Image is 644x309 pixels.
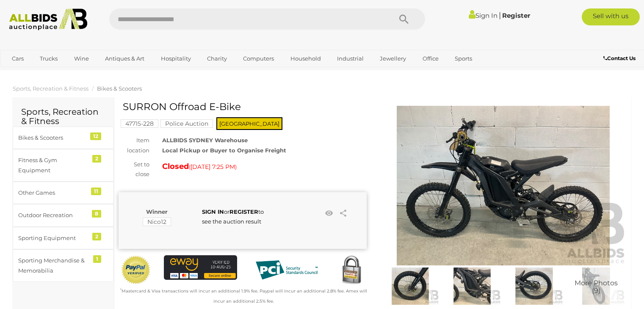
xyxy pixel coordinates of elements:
strong: Local Pickup or Buyer to Organise Freight [162,147,286,154]
div: 12 [90,132,101,140]
a: Outdoor Recreation 8 [13,204,114,226]
mark: 47715-228 [121,119,158,128]
img: Allbids.com.au [5,8,92,30]
a: Computers [238,52,279,66]
span: [GEOGRAPHIC_DATA] [216,117,282,130]
div: Set to close [112,160,156,179]
a: Sports [449,52,478,66]
img: SURRON Offroad E-Bike [567,268,625,305]
a: Sports, Recreation & Fitness [13,85,88,92]
a: [GEOGRAPHIC_DATA] [6,66,77,80]
button: Search [383,8,425,30]
img: SURRON Offroad E-Bike [381,268,439,305]
mark: Nico12 [143,218,171,226]
span: More Photos (9) [575,279,618,294]
b: Contact Us [603,55,636,61]
img: PCI DSS compliant [250,255,323,284]
div: 2 [92,155,101,163]
a: Sell with us [582,8,640,25]
strong: Closed [162,162,189,171]
div: 11 [91,188,101,195]
div: Item location [112,135,156,155]
a: Industrial [332,52,369,66]
a: Office [417,52,444,66]
a: Wine [69,52,94,66]
a: Fitness & Gym Equipment 2 [13,149,114,182]
li: Watch this item [323,207,335,220]
div: Bikes & Scooters [18,133,88,143]
b: Winner [146,208,168,215]
a: Other Games 11 [13,182,114,204]
h1: SURRON Offroad E-Bike [123,102,365,112]
span: | [499,11,501,20]
div: 2 [92,233,101,240]
a: Sporting Equipment 2 [13,227,114,249]
img: SURRON Offroad E-Bike [443,268,501,305]
a: 47715-228 [121,120,158,127]
a: More Photos(9) [567,268,625,305]
a: Bikes & Scooters [97,85,142,92]
div: Fitness & Gym Equipment [18,155,88,175]
a: Bikes & Scooters 12 [13,127,114,149]
span: ( ) [189,163,237,170]
a: Police Auction [160,120,213,127]
a: REGISTER [229,208,258,215]
a: Antiques & Art [100,52,150,66]
img: Official PayPal Seal [121,255,151,285]
a: Cars [6,52,29,66]
a: Charity [202,52,232,66]
div: 1 [93,255,101,263]
strong: ALLBIDS SYDNEY Warehouse [162,137,248,143]
a: SIGN IN [202,208,224,215]
div: Sporting Equipment [18,233,88,243]
span: or to see the auction result [202,208,264,225]
div: Sporting Merchandise & Memorabilia [18,256,88,276]
img: SURRON Offroad E-Bike [505,268,563,305]
img: Secured by Rapid SSL [336,255,367,286]
span: [DATE] 7:25 PM [191,163,235,171]
a: Register [502,11,530,19]
a: Trucks [34,52,63,66]
a: Sign In [469,11,498,19]
h2: Sports, Recreation & Fitness [21,107,105,126]
a: Household [285,52,326,66]
img: SURRON Offroad E-Bike [379,106,627,265]
div: Other Games [18,188,88,198]
div: Outdoor Recreation [18,210,88,220]
a: Hospitality [155,52,196,66]
mark: Police Auction [160,119,213,128]
a: Sporting Merchandise & Memorabilia 1 [13,249,114,282]
a: Jewellery [374,52,412,66]
a: Contact Us [603,54,638,63]
img: eWAY Payment Gateway [164,255,238,280]
div: 8 [92,210,101,218]
small: Mastercard & Visa transactions will incur an additional 1.9% fee. Paypal will incur an additional... [120,288,367,303]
